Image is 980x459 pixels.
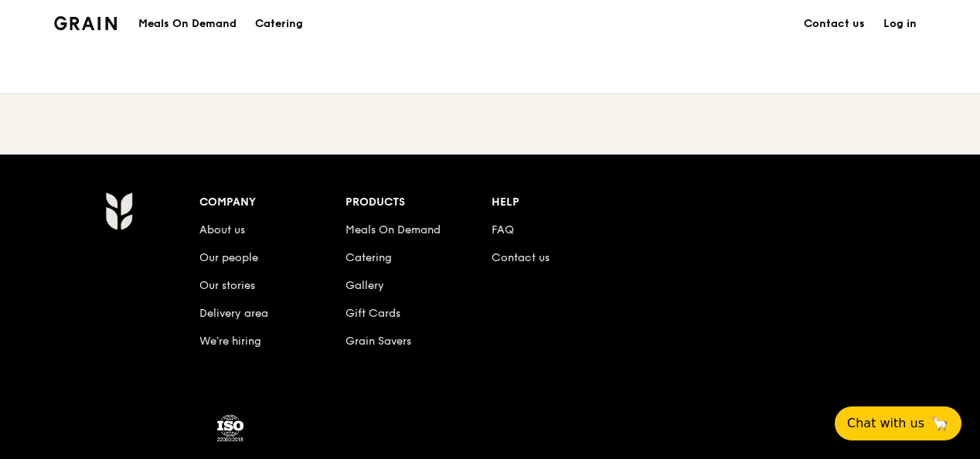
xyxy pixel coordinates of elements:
[215,413,246,444] img: ISO Certified
[345,279,384,292] a: Gallery
[138,16,236,32] h1: Meals On Demand
[345,223,441,236] a: Meals On Demand
[795,1,874,47] a: Contact us
[847,414,924,433] span: Chat with us
[492,192,638,213] div: Help
[199,223,245,236] a: About us
[874,1,926,47] a: Log in
[255,1,303,47] div: Catering
[835,406,961,440] button: Chat with us🦙
[345,192,492,213] div: Products
[492,223,514,236] a: FAQ
[199,279,255,292] a: Our stories
[345,251,392,264] a: Catering
[345,307,400,320] a: Gift Cards
[199,192,345,213] div: Company
[345,335,411,348] a: Grain Savers
[105,192,132,230] img: Grain
[246,1,312,47] a: Catering
[199,251,258,264] a: Our people
[199,335,261,348] a: We’re hiring
[931,414,949,433] span: 🦙
[129,16,246,32] a: Meals On Demand
[199,307,268,320] a: Delivery area
[492,251,550,264] a: Contact us
[54,16,117,30] img: Grain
